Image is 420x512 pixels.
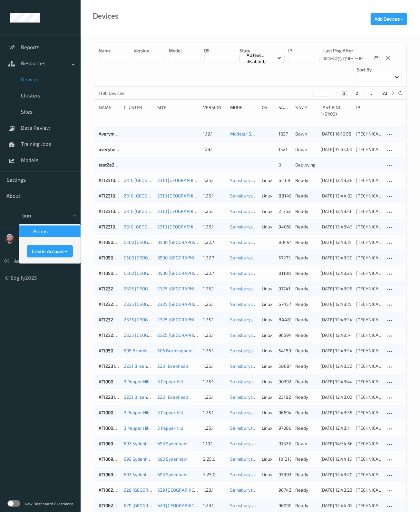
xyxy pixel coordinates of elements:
div: [TECHNICAL_ID] [356,502,381,509]
div: 1.23.1 [203,487,226,493]
div: [DATE] 12:43:35 [321,409,352,416]
button: 1 [341,90,347,96]
a: XTI000333 [99,379,121,384]
p: linux [262,193,274,199]
div: 23182 [278,394,291,400]
a: Sainsburys v2.9 [DATE] 10:55 Auto Save [230,239,310,245]
a: Averymaster1 [99,131,127,136]
a: 0500 [GEOGRAPHIC_DATA] [124,255,177,260]
div: [TECHNICAL_ID] [356,316,381,323]
a: Sainsburys v2.9 [DATE] 10:55 Auto Save [230,286,310,291]
div: 1.19.1 [203,440,226,447]
p: Name [99,47,130,54]
div: [DATE] 14:34:56 [321,440,352,447]
div: [DATE] 12:43:24 [321,347,352,354]
div: 1.25.1 [203,378,226,385]
div: 1.25.1 [203,301,226,307]
p: ready [296,332,316,338]
div: [TECHNICAL_ID] [356,378,381,385]
div: Samples [278,104,291,117]
p: ready [296,502,316,509]
div: 90392 [278,378,291,385]
a: XTI050532 [99,348,121,353]
p: version [134,47,165,54]
p: 1136 Devices [99,90,147,96]
a: Sainsburys v2.9 [DATE] 10:55 Auto Save [230,410,310,415]
p: linux [262,363,274,369]
div: [TECHNICAL_ID] [356,131,381,137]
div: [TECHNICAL_ID] [356,286,381,292]
p: linux [262,409,274,416]
a: 2325 [GEOGRAPHIC_DATA] [157,332,211,338]
a: 505 Bramingham [124,348,159,353]
a: XTI231032 [99,177,120,183]
p: IP [288,47,320,54]
a: 0500 [GEOGRAPHIC_DATA] [157,255,211,260]
a: XTI062933 [99,503,121,508]
div: Name [99,104,119,117]
a: 2310 [GEOGRAPHIC_DATA] [124,193,177,198]
div: 67457 [278,301,291,307]
p: ready [296,409,316,416]
div: 1.25.1 [203,316,226,323]
div: 97803 [278,471,291,478]
div: version [203,104,226,117]
div: [DATE] 15:55:03 [321,146,352,153]
a: Sainsburys v2.9 [DATE] 10:55 Auto Save [230,224,310,229]
div: 96694 [278,409,291,416]
div: 1.25.1 [203,208,226,215]
a: 2325 [GEOGRAPHIC_DATA] [124,301,177,307]
div: 96594 [278,332,291,338]
button: 2 [354,90,360,96]
p: down [296,131,316,137]
div: [TECHNICAL_ID] [356,347,381,354]
p: model [169,47,200,54]
div: 96742 [278,487,291,493]
div: [TECHNICAL_ID] [356,394,381,400]
div: 1.22.7 [203,255,226,261]
div: 1.25.1 [203,394,226,400]
a: Sainsburys v2.9 [DATE] 10:55 Auto Save [230,193,310,198]
div: 1.25.1 [203,286,226,292]
div: [DATE] 12:43:42 [321,224,352,230]
div: [TECHNICAL_ID] [356,301,381,307]
div: [TECHNICAL_ID] [356,224,381,230]
div: 1.23.1 [203,502,226,509]
div: [DATE] 12:43:14 [321,332,352,338]
p: Sort by [357,66,402,73]
div: Last Ping (+01:00) [321,104,352,117]
p: ready [296,286,316,292]
a: XTI232533 [99,301,121,307]
a: XTI069336 [99,456,121,462]
div: 58684 [278,363,291,369]
p: ready [296,394,316,400]
p: ready [296,456,316,462]
a: 2310 [GEOGRAPHIC_DATA] [157,193,210,198]
a: 693 Sydenham [157,456,188,462]
a: XTI231034 [99,208,121,214]
div: [DATE] 16:10:55 [321,131,352,137]
p: ready [296,224,316,230]
p: linux [262,286,274,292]
div: [TECHNICAL_ID] [356,193,381,199]
a: XTI050035 [99,239,121,245]
div: [TECHNICAL_ID] [356,425,381,431]
div: 96090 [278,502,291,509]
a: 2231 Braehead [157,394,188,400]
div: [TECHNICAL_ID] [356,471,381,478]
p: linux [262,394,274,400]
p: ready [296,471,316,478]
div: 1627 [278,131,291,137]
div: ip [356,104,381,117]
div: [TECHNICAL_ID] [356,270,381,276]
p: linux [262,378,274,385]
div: 1.22.7 [203,270,226,276]
div: [TECHNICAL_ID] [356,363,381,369]
div: [TECHNICAL_ID] [356,332,381,338]
p: linux [262,177,274,184]
p: linux [262,301,274,307]
a: 0500 [GEOGRAPHIC_DATA] [157,239,211,245]
a: Sainsburys v2.9 [DATE] 10:55 Auto Save [230,270,310,276]
a: 3 Pepper Hill [157,425,183,431]
div: [DATE] 12:44:02 [321,502,352,509]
